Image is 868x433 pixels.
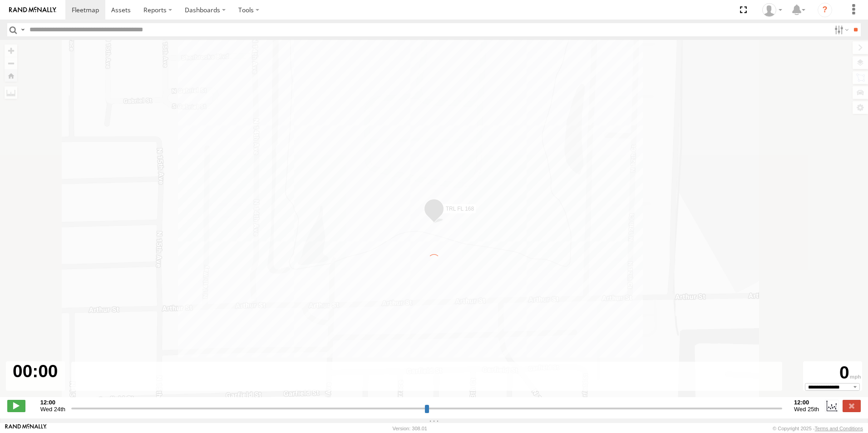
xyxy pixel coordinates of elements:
strong: 12:00 [794,399,819,406]
span: Wed 25th [794,406,819,413]
label: Close [843,400,861,412]
div: 0 [804,363,861,383]
label: Search Filter Options [831,23,850,36]
div: © Copyright 2025 - [773,426,863,431]
i: ? [818,3,832,17]
div: Version: 308.01 [393,426,427,431]
div: Robert Reyna [759,3,785,17]
label: Search Query [19,23,26,36]
span: Wed 24th [40,406,65,413]
strong: 12:00 [40,399,65,406]
a: Visit our Website [5,424,47,433]
label: Play/Stop [7,400,25,412]
a: Terms and Conditions [815,426,863,431]
img: rand-logo.svg [9,7,56,13]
